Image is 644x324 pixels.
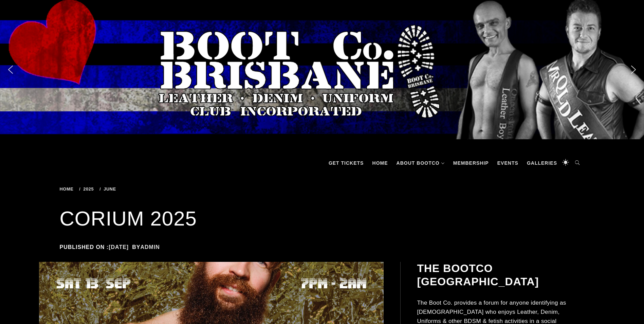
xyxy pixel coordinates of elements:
a: June [99,186,118,192]
h1: CORIUM 2025 [60,205,585,232]
img: next arrow [628,64,639,75]
a: Home [369,153,391,173]
div: Breadcrumbs [60,187,159,192]
a: About BootCo [393,153,448,173]
a: Home [60,186,76,192]
a: 2025 [79,186,96,192]
span: Published on : [60,244,132,250]
h2: The BootCo [GEOGRAPHIC_DATA] [417,262,583,288]
img: previous arrow [5,64,16,75]
a: Events [494,153,522,173]
a: admin [140,244,160,250]
a: GET TICKETS [325,153,367,173]
a: [DATE] [109,244,129,250]
span: by [132,244,163,250]
a: Membership [450,153,492,173]
a: Galleries [523,153,560,173]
